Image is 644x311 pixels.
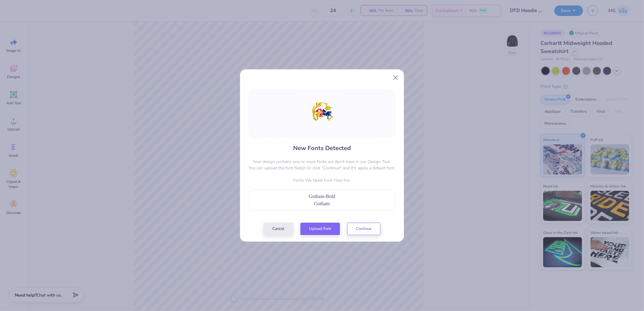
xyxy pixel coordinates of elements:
button: Close [390,72,402,83]
p: Fonts We Need Font Files For: [249,177,396,184]
p: Your design contains one or more fonts we don't have in our Design Tool. You can upload the font ... [249,159,396,171]
button: Cancel [264,223,293,235]
h4: New Fonts Detected [293,144,351,152]
button: Upload Font [300,223,340,235]
span: Gotham-Bold [309,194,335,199]
button: Continue [347,223,380,235]
span: Gotham [314,201,330,206]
